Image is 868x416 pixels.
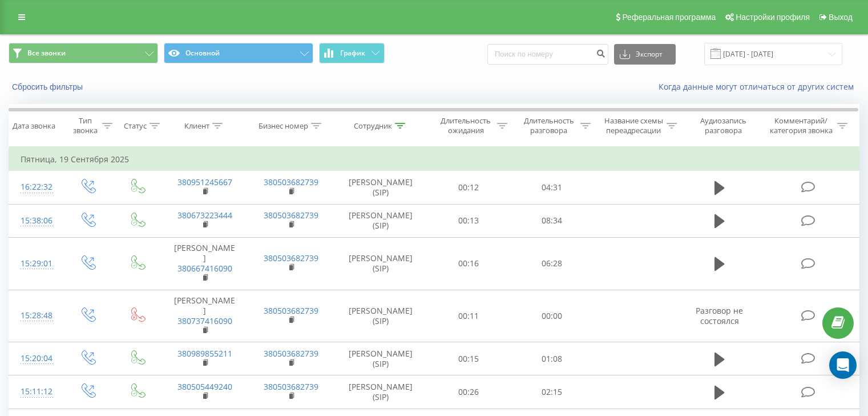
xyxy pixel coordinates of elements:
[334,290,427,342] td: [PERSON_NAME] (SIP)
[264,305,318,316] a: 380503682739
[319,43,385,63] button: График
[510,375,593,409] td: 02:15
[427,171,510,204] td: 00:12
[9,82,88,92] button: Сбросить фильтры
[334,375,427,409] td: [PERSON_NAME] (SIP)
[510,237,593,290] td: 06:28
[696,305,743,326] span: Разговор не состоялся
[177,263,232,274] a: 380667416090
[736,13,810,22] span: Настройки профиля
[510,171,593,204] td: 04:31
[427,375,510,409] td: 00:26
[659,81,859,92] a: Когда данные могут отличаться от других систем
[334,171,427,204] td: [PERSON_NAME] (SIP)
[438,116,495,135] div: Длительность ожидания
[21,253,51,275] div: 15:29:01
[520,116,578,135] div: Длительность разговора
[9,148,859,171] td: Пятница, 19 Сентября 2025
[9,43,158,63] button: Все звонки
[21,381,51,403] div: 15:11:12
[334,204,427,237] td: [PERSON_NAME] (SIP)
[264,381,318,392] a: 380503682739
[427,342,510,375] td: 00:15
[21,210,51,232] div: 15:38:06
[259,121,308,131] div: Бизнес номер
[354,121,392,131] div: Сотрудник
[487,44,608,65] input: Поиск по номеру
[177,210,232,221] a: 380673223444
[21,305,51,327] div: 15:28:48
[427,237,510,290] td: 00:16
[177,315,232,326] a: 380737416090
[177,381,232,392] a: 380505449240
[264,177,318,187] a: 380503682739
[829,351,857,379] div: Open Intercom Messenger
[829,13,853,22] span: Выход
[340,49,365,57] span: График
[334,342,427,375] td: [PERSON_NAME] (SIP)
[21,347,51,370] div: 15:20:04
[427,290,510,342] td: 00:11
[690,116,757,135] div: Аудиозапись разговора
[13,121,55,131] div: Дата звонка
[177,348,232,359] a: 380989855211
[614,44,676,65] button: Экспорт
[604,116,664,135] div: Название схемы переадресации
[177,177,232,187] a: 380951245667
[510,290,593,342] td: 00:00
[334,237,427,290] td: [PERSON_NAME] (SIP)
[72,116,99,135] div: Тип звонка
[510,204,593,237] td: 08:34
[27,49,66,58] span: Все звонки
[264,348,318,359] a: 380503682739
[162,237,248,290] td: [PERSON_NAME]
[510,342,593,375] td: 01:08
[164,43,313,63] button: Основной
[124,121,147,131] div: Статус
[622,13,716,22] span: Реферальная программа
[768,116,834,135] div: Комментарий/категория звонка
[162,290,248,342] td: [PERSON_NAME]
[21,176,51,198] div: 16:22:32
[264,253,318,263] a: 380503682739
[184,121,209,131] div: Клиент
[427,204,510,237] td: 00:13
[264,210,318,221] a: 380503682739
